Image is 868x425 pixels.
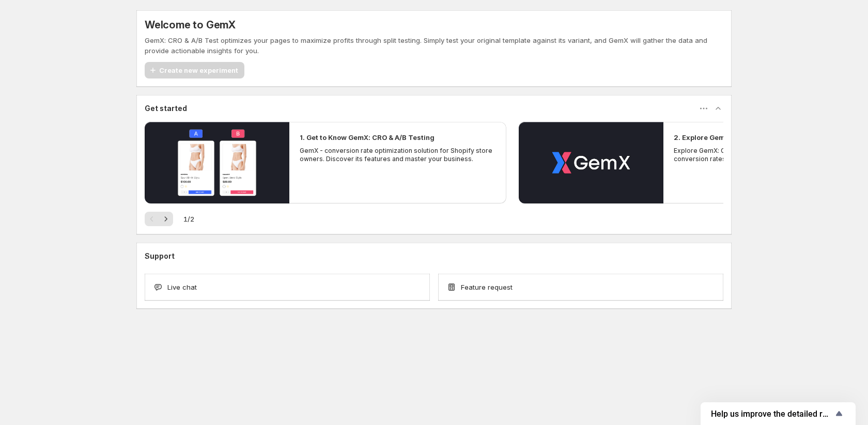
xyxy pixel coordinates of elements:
nav: Pagination [145,212,173,226]
h2: 1. Get to Know GemX: CRO & A/B Testing [300,132,435,143]
button: Play video [519,122,663,203]
h5: Welcome to GemX [145,19,236,31]
span: Live chat [167,282,197,292]
h3: Get started [145,103,187,114]
p: GemX - conversion rate optimization solution for Shopify store owners. Discover its features and ... [300,147,496,163]
h2: 2. Explore GemX: CRO & A/B Testing Use Cases [674,132,834,143]
span: 1 / 2 [183,214,194,224]
h3: Support [145,251,175,261]
button: Play video [145,122,289,203]
p: GemX: CRO & A/B Test optimizes your pages to maximize profits through split testing. Simply test ... [145,35,723,56]
span: Help us improve the detailed report for A/B campaigns [711,409,833,419]
button: Next [159,212,173,226]
span: Feature request [461,282,513,292]
button: Show survey - Help us improve the detailed report for A/B campaigns [711,407,845,420]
